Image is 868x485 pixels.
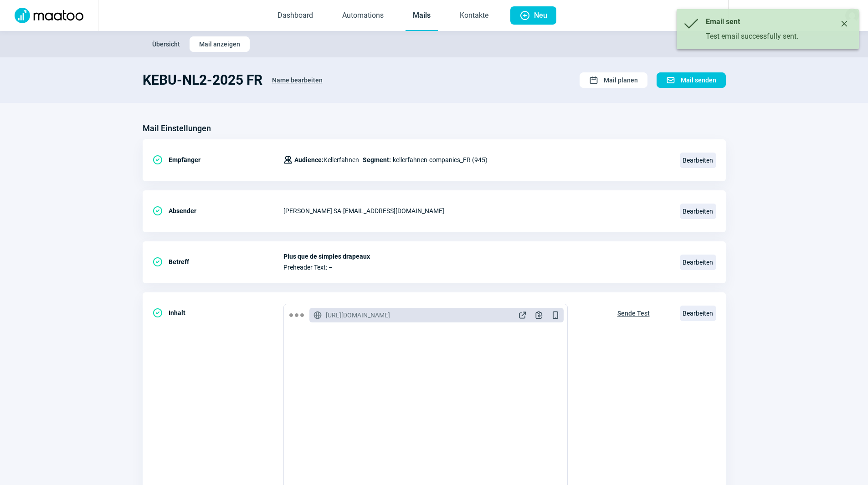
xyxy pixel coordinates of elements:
span: Kellerfahnen [294,154,359,165]
span: Neu [534,6,547,25]
div: Absender [152,202,283,220]
div: Inhalt [152,304,283,322]
span: Bearbeiten [680,306,716,321]
a: Kontakte [452,1,496,31]
button: Mail planen [580,72,647,88]
span: Sende Test [617,306,650,321]
h3: Mail Einstellungen [143,121,211,136]
div: Test email successfully sent. [706,31,837,42]
img: avatar [845,9,859,22]
button: Mail anzeigen [190,36,250,52]
span: Name bearbeiten [272,73,323,87]
span: [URL][DOMAIN_NAME] [326,311,390,320]
span: Audience: [294,156,324,163]
div: Betreff [152,253,283,271]
h1: KEBU-NL2-2025 FR [143,72,262,88]
div: [PERSON_NAME] SA - [EMAIL_ADDRESS][DOMAIN_NAME] [283,202,669,220]
button: Mail senden [657,72,726,88]
button: Übersicht [143,36,190,52]
div: Empfänger [152,151,283,169]
span: Bearbeiten [680,204,716,219]
span: Segment: [363,154,391,165]
span: Übersicht [152,37,180,51]
span: Mail senden [681,73,716,87]
a: Automations [335,1,391,31]
a: Dashboard [270,1,320,31]
button: Sende Test [608,304,659,321]
span: Mail anzeigen [199,37,240,51]
button: Close [837,16,852,31]
span: Mail planen [604,73,638,87]
a: Mails [406,1,438,31]
span: Bearbeiten [680,153,716,168]
button: Neu [510,6,556,25]
div: kellerfahnen-companies_FR (945) [283,151,488,169]
span: Preheader Text: – [283,264,669,271]
button: Name bearbeiten [262,72,332,88]
img: Logo [9,8,89,23]
span: Email sent [706,17,740,26]
span: Bearbeiten [680,255,716,270]
span: Plus que de simples drapeaux [283,253,669,260]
